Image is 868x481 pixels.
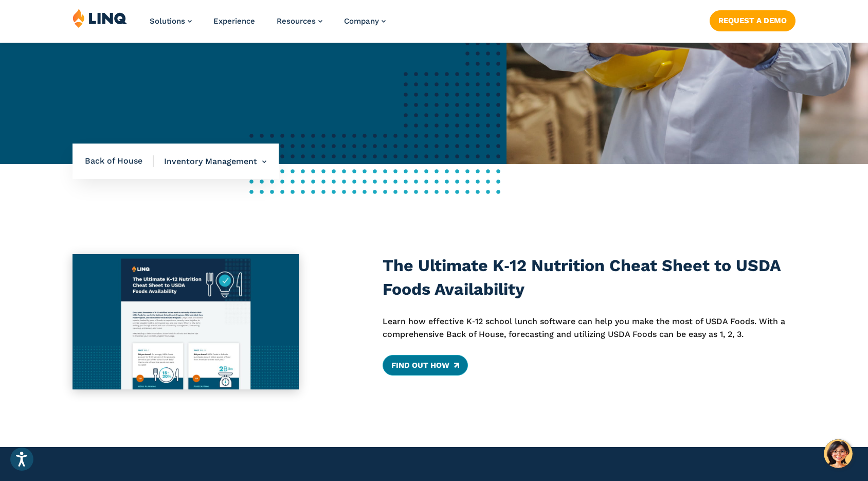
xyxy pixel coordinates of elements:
[85,155,154,167] span: Back of House
[710,8,795,31] nav: Button Navigation
[710,10,795,31] a: Request a Demo
[824,439,853,468] button: Hello, have a question? Let’s chat.
[150,16,185,26] span: Solutions
[73,254,299,389] img: USDA Foods Cheat Sheet
[150,16,192,26] a: Solutions
[150,8,386,42] nav: Primary Navigation
[213,16,255,26] a: Experience
[154,144,266,180] li: Inventory Management
[344,16,379,26] span: Company
[383,254,795,301] h3: The Ultimate K‑12 Nutrition Cheat Sheet to USDA Foods Availability
[277,16,316,26] span: Resources
[344,16,386,26] a: Company
[383,315,795,341] p: Learn how effective K‑12 school lunch software can help you make the most of USDA Foods. With a c...
[73,8,127,28] img: LINQ | K‑12 Software
[277,16,322,26] a: Resources
[383,355,467,376] a: Find Out How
